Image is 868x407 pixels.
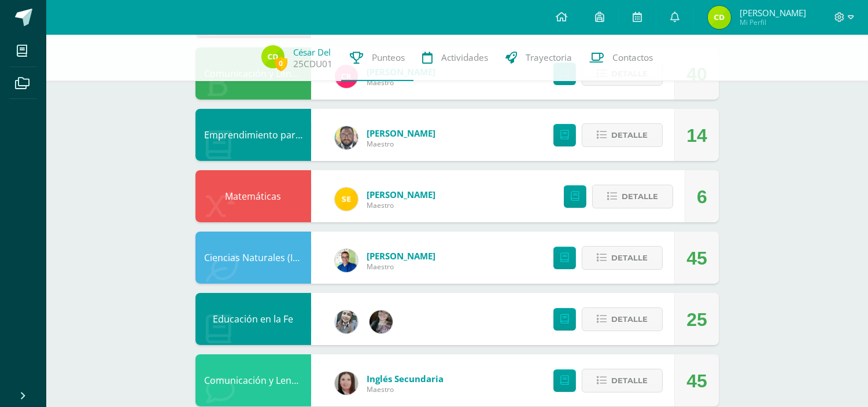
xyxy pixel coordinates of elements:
a: Punteos [341,35,413,81]
span: Maestro [367,384,444,394]
span: Trayectoria [526,52,572,64]
a: 25CDU01 [293,58,333,70]
span: Detalle [611,247,648,269]
span: Contactos [612,52,653,64]
img: cba4c69ace659ae4cf02a5761d9a2473.png [335,310,358,333]
button: Detalle [582,307,663,331]
img: d0c6f22d077d79b105329a2d9734bcdb.png [708,6,731,29]
span: Maestro [367,78,435,87]
span: Inglés Secundaria [367,373,444,384]
span: Maestro [367,139,435,149]
img: 692ded2a22070436d299c26f70cfa591.png [335,249,358,272]
span: 0 [275,56,287,71]
div: 25 [686,294,707,346]
a: Actividades [413,35,497,81]
div: Emprendimiento para la Productividad [195,109,311,161]
img: 8af0450cf43d44e38c4a1497329761f3.png [335,372,358,395]
span: [PERSON_NAME] [367,250,435,262]
div: Comunicación y Lenguaje, Idioma Extranjero Inglés [195,354,311,406]
button: Detalle [582,123,663,147]
span: Actividades [441,52,488,64]
span: Detalle [611,124,648,146]
div: Educación en la Fe [195,293,311,345]
a: César del [293,46,331,58]
span: Maestro [367,200,435,210]
div: 6 [697,171,707,223]
div: 45 [686,232,707,284]
img: 712781701cd376c1a616437b5c60ae46.png [335,126,358,149]
button: Detalle [592,185,673,208]
div: 45 [686,355,707,407]
div: 14 [686,109,707,162]
span: [PERSON_NAME] [367,189,435,200]
span: [PERSON_NAME] [367,127,435,139]
span: Mi Perfil [740,17,806,27]
span: Maestro [367,262,435,272]
span: Punteos [372,52,405,64]
img: d0c6f22d077d79b105329a2d9734bcdb.png [261,45,285,68]
a: Trayectoria [497,35,581,81]
a: Contactos [581,35,662,81]
div: Ciencias Naturales (Introducción a la Biología) [195,232,311,284]
span: [PERSON_NAME] [740,7,806,19]
span: Detalle [611,370,648,391]
img: 03c2987289e60ca238394da5f82a525a.png [335,188,358,211]
button: Detalle [582,246,663,270]
img: 8322e32a4062cfa8b237c59eedf4f548.png [370,310,393,333]
span: Detalle [622,186,658,207]
div: Matemáticas [195,170,311,222]
button: Detalle [582,369,663,393]
span: Detalle [611,309,648,330]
